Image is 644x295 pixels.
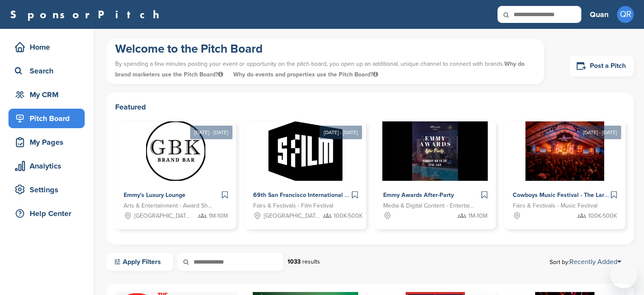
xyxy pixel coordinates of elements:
[233,71,378,78] span: Why do events and properties use the Pitch Board?
[569,56,634,76] a: Post a Pitch
[115,108,236,229] a: [DATE] - [DATE] Sponsorpitch & Emmy's Luxury Lounge Arts & Entertainment - Award Show [GEOGRAPHIC...
[13,158,85,174] div: Analytics
[383,191,454,199] span: Emmy Awards After-Party
[610,261,637,288] iframe: Button to launch messaging window
[8,109,85,128] a: Pitch Board
[320,126,362,139] div: [DATE] - [DATE]
[146,121,205,181] img: Sponsorpitch &
[382,121,488,181] img: Sponsorpitch &
[253,191,380,199] span: 69th San Francisco International Film Festival
[8,180,85,199] a: Settings
[245,108,366,229] a: [DATE] - [DATE] Sponsorpitch & 69th San Francisco International Film Festival Fairs & Festivals -...
[13,111,85,126] div: Pitch Board
[10,9,165,20] a: SponsorPitch
[579,126,621,139] div: [DATE] - [DATE]
[588,211,617,221] span: 100K-500K
[13,206,85,221] div: Help Center
[504,108,625,229] a: [DATE] - [DATE] Sponsorpitch & Cowboys Music Festival - The Largest 11 Day Music Festival in [GEO...
[287,258,301,265] strong: 1033
[124,191,185,199] span: Emmy's Luxury Lounge
[8,85,85,104] a: My CRM
[124,201,215,211] span: Arts & Entertainment - Award Show
[334,211,362,221] span: 100K-500K
[13,182,85,197] div: Settings
[525,121,605,181] img: Sponsorpitch &
[550,258,621,265] span: Sort by:
[383,201,475,211] span: Media & Digital Content - Entertainment
[617,6,634,23] span: QR
[13,135,85,150] div: My Pages
[115,56,536,82] p: By spending a few minutes posting your event or opportunity on the pitch board, you open up an ad...
[513,201,597,211] span: Fairs & Festivals - Music Festival
[264,211,321,221] span: [GEOGRAPHIC_DATA], [GEOGRAPHIC_DATA]
[8,61,85,81] a: Search
[115,41,536,56] h1: Welcome to the Pitch Board
[8,132,85,152] a: My Pages
[8,204,85,223] a: Help Center
[569,258,621,266] a: Recently Added
[8,37,85,57] a: Home
[190,126,232,139] div: [DATE] - [DATE]
[268,121,343,181] img: Sponsorpitch &
[13,39,85,55] div: Home
[375,121,496,229] a: Sponsorpitch & Emmy Awards After-Party Media & Digital Content - Entertainment 1M-10M
[302,258,320,265] span: results
[590,8,608,20] h3: Quan
[13,63,85,79] div: Search
[253,201,333,211] span: Fairs & Festivals - Film Festival
[107,253,173,271] a: Apply Filters
[134,211,191,221] span: [GEOGRAPHIC_DATA], [GEOGRAPHIC_DATA]
[468,211,487,221] span: 1M-10M
[8,156,85,176] a: Analytics
[115,101,625,113] h2: Featured
[590,5,608,24] a: Quan
[209,211,228,221] span: 1M-10M
[13,87,85,102] div: My CRM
